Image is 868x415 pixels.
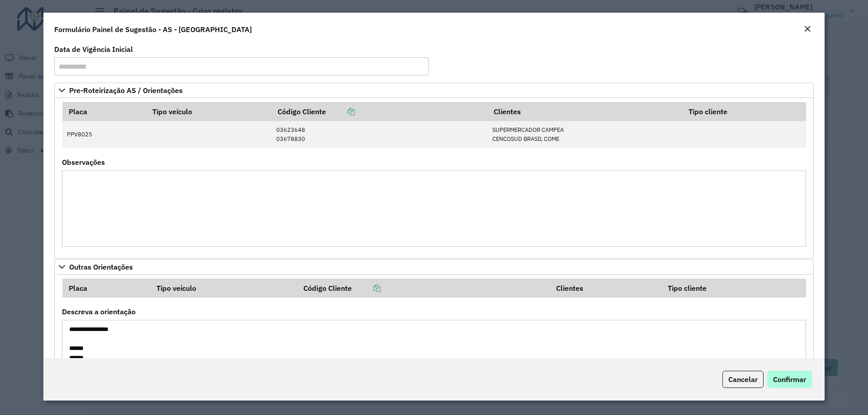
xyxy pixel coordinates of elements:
[54,44,133,55] label: Data de Vigência Inicial
[146,102,272,121] th: Tipo veículo
[69,263,133,270] span: Outras Orientações
[62,102,146,121] th: Placa
[661,279,806,298] th: Tipo cliente
[767,371,812,388] button: Confirmar
[487,102,682,121] th: Clientes
[62,121,146,148] td: PPV8025
[297,279,550,298] th: Código Cliente
[487,121,682,148] td: SUPERMERCADOR CAMPEA CENCOSUD BRASIL COME
[150,279,297,298] th: Tipo veículo
[326,107,355,116] a: Copiar
[801,23,814,35] button: Close
[272,121,488,148] td: 03623648 03678830
[54,275,814,408] div: Outras Orientações
[682,102,806,121] th: Tipo cliente
[54,98,814,258] div: Pre-Roteirização AS / Orientações
[272,102,488,121] th: Código Cliente
[54,24,252,35] h4: Formulário Painel de Sugestão - AS - [GEOGRAPHIC_DATA]
[62,157,105,168] label: Observações
[804,25,811,33] em: Fechar
[54,259,814,275] a: Outras Orientações
[550,279,661,298] th: Clientes
[352,284,381,293] a: Copiar
[69,87,183,94] span: Pre-Roteirização AS / Orientações
[54,83,814,98] a: Pre-Roteirização AS / Orientações
[773,375,806,384] span: Confirmar
[728,375,758,384] span: Cancelar
[62,279,150,298] th: Placa
[62,306,136,317] label: Descreva a orientação
[722,371,764,388] button: Cancelar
